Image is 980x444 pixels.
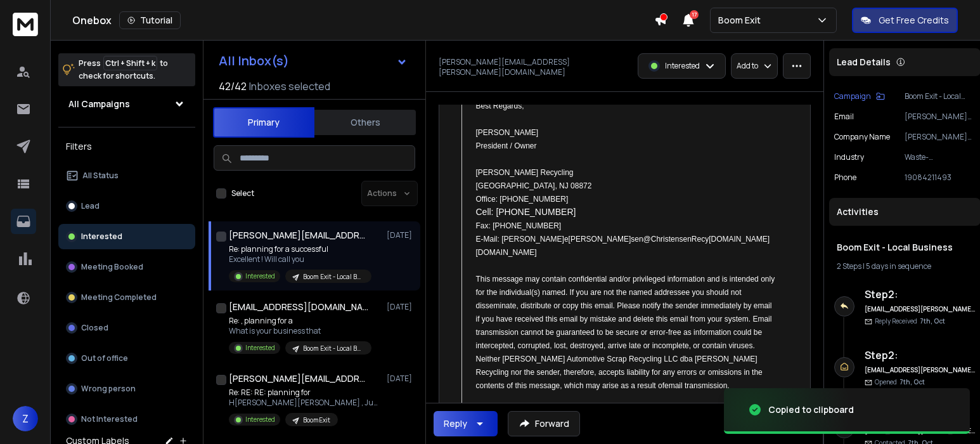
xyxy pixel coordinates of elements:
p: Press to check for shortcuts. [79,57,168,82]
p: Industry [834,152,864,162]
button: Tutorial [119,11,181,29]
span: Office: [PHONE_NUMBER] [476,195,569,204]
p: Re: planning for a successful [229,244,371,254]
p: Meeting Completed [81,292,157,303]
span: 17 [690,10,699,19]
span: email transmission. [664,381,730,390]
p: Lead [81,201,100,211]
button: Closed [58,315,195,341]
p: Phone [834,173,856,183]
h1: [EMAIL_ADDRESS][DOMAIN_NAME] [229,301,368,313]
span: [DOMAIN_NAME] [709,235,770,244]
button: Z [13,406,38,431]
p: Reply Received [875,317,945,326]
p: [PERSON_NAME][EMAIL_ADDRESS][PERSON_NAME][DOMAIN_NAME] [439,57,621,77]
p: [DATE] [387,302,415,312]
span: [PERSON_NAME] Recycling [476,168,574,177]
button: All Status [58,163,195,188]
button: Meeting Booked [58,254,195,280]
p: H[PERSON_NAME][PERSON_NAME] , Just putting [229,398,381,408]
h6: [EMAIL_ADDRESS][PERSON_NAME][DOMAIN_NAME] [865,304,976,314]
p: Closed [81,323,108,333]
p: Not Interested [81,414,138,424]
p: Interested [245,343,275,353]
span: [PERSON_NAME]e[PERSON_NAME]sen@ChristensenRecy [501,235,709,244]
span: and/or privileged information and is [609,275,728,284]
span: Fax: [PHONE_NUMBER] [476,221,562,230]
h6: Step 2 : [865,287,976,302]
p: Meeting Booked [81,262,143,272]
p: Re: , planning for a [229,316,371,326]
p: Out of office [81,353,128,363]
button: All Campaigns [58,91,195,117]
button: Get Free Credits [852,8,958,33]
span: 7th, Oct [920,317,945,325]
div: | [837,261,973,271]
span: 5 days in sequence [866,261,931,271]
p: Get Free Credits [879,14,949,27]
span: guaranteed to be secure or error-free as [556,328,691,337]
h3: Inboxes selected [249,79,330,94]
p: BoomExit [303,415,330,425]
span: Ctrl + Shift + k [103,56,157,70]
h1: [PERSON_NAME][EMAIL_ADDRESS][PERSON_NAME][DOMAIN_NAME] [229,229,368,242]
button: All Inbox(s) [209,48,418,74]
h1: [PERSON_NAME][EMAIL_ADDRESS][DOMAIN_NAME] [229,372,368,385]
p: Boom Exit [718,14,766,27]
p: Boom Exit - Local Business [303,344,364,353]
span: This message may contain confidential [476,275,607,284]
div: Reply [444,417,467,430]
span: [DOMAIN_NAME] [476,248,537,257]
span: Best Regards, [476,101,524,110]
p: [DATE] [387,230,415,240]
button: Wrong person [58,376,195,402]
button: Forward [508,411,580,436]
p: Wrong person [81,384,136,394]
button: Reply [434,411,498,436]
label: Select [231,188,254,199]
p: What is your business that [229,326,371,336]
h6: Step 2 : [865,348,976,363]
span: [PERSON_NAME] Automotive Scrap [503,355,627,363]
p: Add to [737,61,758,71]
p: Boom Exit - Local Business [905,91,976,101]
p: Interested [665,61,700,71]
button: Not Interested [58,407,195,432]
button: Meeting Completed [58,285,195,310]
button: Others [314,108,416,136]
p: Interested [81,232,122,242]
span: E-Mail: [476,235,500,244]
h1: Boom Exit - Local Business [837,241,973,254]
div: Onebox [72,11,654,29]
div: Copied to clipboard [768,403,854,416]
p: Email [834,112,854,122]
p: Interested [245,271,275,281]
span: accepts liability for any errors or [598,368,706,377]
span: 42 / 42 [219,79,247,94]
button: Lead [58,193,195,219]
p: [PERSON_NAME][EMAIL_ADDRESS][PERSON_NAME][DOMAIN_NAME] [905,112,976,122]
span: 2 Steps [837,261,861,271]
button: Interested [58,224,195,249]
span: President / Owner [476,141,537,150]
span: omissions in the contents of this [476,368,763,390]
span: named. If you are not the named [542,288,652,297]
span: distribute or copy this email. Please [520,301,640,310]
p: [PERSON_NAME] Recycling [905,132,976,142]
p: [DATE] [387,374,415,384]
span: 7th, Oct [899,377,925,386]
p: Excellent ! Will call you [229,254,371,264]
span: you have received this email by mistake [482,315,616,323]
span: [PERSON_NAME] [476,128,539,137]
p: Interested [245,415,275,424]
h6: [EMAIL_ADDRESS][PERSON_NAME][DOMAIN_NAME] [865,365,976,375]
span: and delete this email from your system. [618,315,751,323]
p: Waste-Management Service [905,152,976,162]
p: Re: RE: RE: planning for [229,388,381,398]
p: Company Name [834,132,890,142]
button: Out of office [58,346,195,371]
p: 19084211493 [905,173,976,183]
